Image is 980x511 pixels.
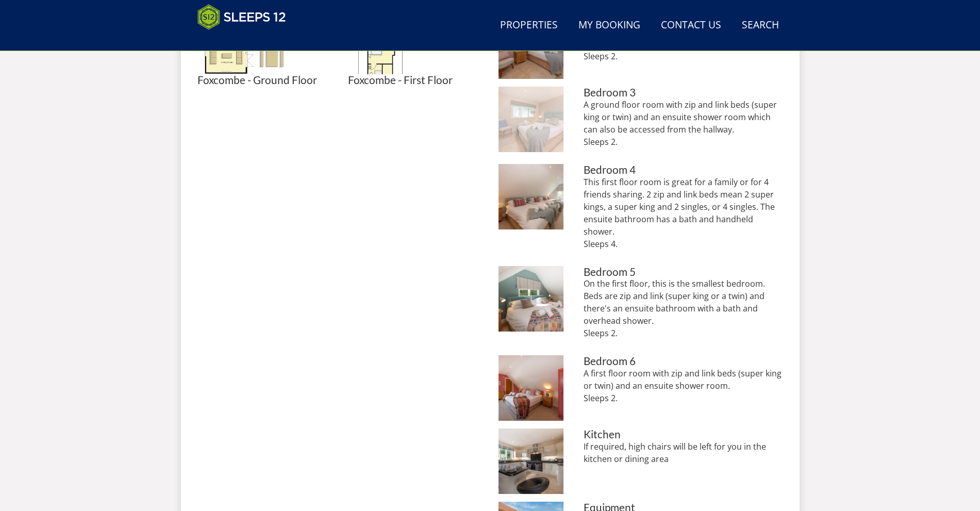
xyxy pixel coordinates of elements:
p: This first floor room is great for a family or for 4 friends sharing. 2 zip and link beds mean 2 ... [584,176,783,250]
h3: Foxcombe - Ground Floor [197,74,331,86]
iframe: Customer reviews powered by Trustpilot [192,36,301,45]
img: Kitchen [499,428,564,494]
p: A ground floor room with zip and link beds (super king or twin) and an ensuite shower room which ... [584,98,783,148]
h3: Bedroom 5 [584,266,783,278]
img: Bedroom 5 [499,266,564,332]
p: A first floor room with zip and link beds (super king or twin) and an ensuite shower room. Sleeps 2. [584,367,783,404]
a: Contact Us [657,14,725,37]
p: On the first floor, this is the smallest bedroom. Beds are zip and link (super king or a twin) an... [584,277,783,339]
h3: Bedroom 6 [584,355,783,367]
a: Properties [496,14,562,37]
a: Search [738,14,783,37]
h3: Bedroom 3 [584,87,783,98]
img: Bedroom 4 [499,164,564,229]
a: My Booking [574,14,644,37]
img: Sleeps 12 [197,4,286,30]
p: If required, high chairs will be left for you in the kitchen or dining area [584,440,783,465]
h3: Bedroom 4 [584,164,783,176]
h3: Foxcombe - First Floor [348,74,482,86]
img: Bedroom 3 [499,87,564,152]
h3: Kitchen [584,428,783,440]
img: Bedroom 6 [499,355,564,421]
